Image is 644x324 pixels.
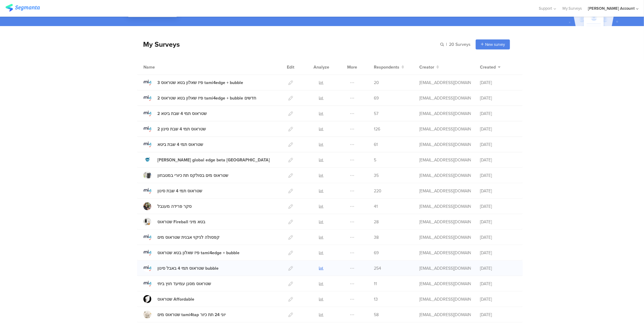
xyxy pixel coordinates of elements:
div: odelya@ifocus-r.com [419,79,471,86]
div: [DATE] [480,110,516,117]
span: New survey [485,42,505,47]
span: 61 [374,141,378,148]
div: [DATE] [480,79,516,86]
a: קפסולה לניקוי אבנית שטראוס מים [143,233,220,241]
div: שטראוס מסנן עמיעד חוץ ביתי [157,281,211,287]
div: סקר פרידה מענבל [157,203,192,210]
div: Strauss global edge beta Australia [157,157,270,163]
div: odelya@ifocus-r.com [419,219,471,225]
div: [DATE] [480,219,516,225]
div: odelya@ifocus-r.com [419,296,471,302]
div: odelya@ifocus-r.com [419,312,471,318]
span: 220 [374,188,381,194]
span: 11 [374,281,377,287]
div: שטראוס תמי 4 שבת ביטא [157,141,203,148]
div: odelya@ifocus-r.com [419,172,471,179]
div: [DATE] [480,95,516,101]
span: | [445,41,448,48]
div: More [346,59,359,75]
a: שטראוס Affordable [143,295,194,303]
div: odelya@ifocus-r.com [419,157,471,163]
div: odelya@ifocus-r.com [419,234,471,241]
div: שטראוס מים בסולקס תת כיורי במטבחון [157,172,228,179]
div: odelya@ifocus-r.com [419,281,471,287]
a: [PERSON_NAME] global edge beta [GEOGRAPHIC_DATA] [143,156,270,164]
span: 126 [374,126,380,132]
div: odelya@ifocus-r.com [419,265,471,272]
div: 3 פיז שאלון בטא שטראוס tami4edge + bubble [157,79,243,86]
a: שטראוס מים tami4tap יוני 24 תת כיור [143,311,226,319]
div: שטראוס תמי 4 שבת סינון [157,188,202,194]
a: 3 פיז שאלון בטא שטראוס tami4edge + bubble [143,79,243,86]
button: Created [480,64,501,70]
span: 5 [374,157,376,163]
div: שטראוס Fireball בטא מיני [157,219,205,225]
button: Creator [419,64,439,70]
span: 57 [374,110,378,117]
div: odelya@ifocus-r.com [419,126,471,132]
div: שטראוס Affordable [157,296,194,302]
div: שטראוס תמי 4 באבל סינון bubble [157,265,219,272]
div: [DATE] [480,296,516,302]
a: שטראוס מסנן עמיעד חוץ ביתי [143,280,211,288]
div: [DATE] [480,281,516,287]
span: 69 [374,95,379,101]
a: שטראוס תמי 4 שבת ביטא [143,140,203,148]
button: Respondents [374,64,404,70]
div: [DATE] [480,157,516,163]
span: 38 [374,234,379,241]
div: [PERSON_NAME] Account [588,5,635,11]
a: שטראוס תמי 4 שבת סינון [143,187,202,195]
span: 20 Surveys [449,41,471,48]
div: odelya@ifocus-r.com [419,250,471,256]
div: odelya@ifocus-r.com [419,203,471,210]
div: odelya@ifocus-r.com [419,110,471,117]
div: Edit [284,59,297,75]
div: [DATE] [480,203,516,210]
span: Created [480,64,496,70]
span: Creator [419,64,434,70]
span: 28 [374,219,379,225]
div: [DATE] [480,172,516,179]
a: סקר פרידה מענבל [143,202,192,210]
div: 2 שטראוס תמי 4 שבת סינון [157,126,206,132]
a: 2 שטראוס תמי 4 שבת ביטא [143,110,207,117]
div: [DATE] [480,188,516,194]
span: 13 [374,296,378,302]
a: שטראוס Fireball בטא מיני [143,218,205,226]
span: Respondents [374,64,399,70]
div: [DATE] [480,234,516,241]
div: [DATE] [480,265,516,272]
div: שטראוס מים tami4tap יוני 24 תת כיור [157,312,226,318]
a: פיז שאלון בטא שטראוס tami4edge + bubble [143,249,240,257]
div: פיז שאלון בטא שטראוס tami4edge + bubble [157,250,240,256]
a: 2 שטראוס תמי 4 שבת סינון [143,125,206,133]
span: 254 [374,265,381,272]
div: 2 פיז שאלון בטא שטראוס tami4edge + bubble חדשים [157,95,256,101]
div: Name [143,64,180,70]
div: [DATE] [480,126,516,132]
div: odelya@ifocus-r.com [419,141,471,148]
a: שטראוס תמי 4 באבל סינון bubble [143,264,219,272]
div: קפסולה לניקוי אבנית שטראוס מים [157,234,220,241]
div: 2 שטראוס תמי 4 שבת ביטא [157,110,207,117]
span: 20 [374,79,379,86]
div: odelya@ifocus-r.com [419,188,471,194]
div: odelya@ifocus-r.com [419,95,471,101]
span: 35 [374,172,379,179]
a: שטראוס מים בסולקס תת כיורי במטבחון [143,171,228,179]
a: 2 פיז שאלון בטא שטראוס tami4edge + bubble חדשים [143,94,256,102]
div: [DATE] [480,250,516,256]
div: Analyze [312,59,330,75]
span: Support [539,5,552,11]
span: 41 [374,203,378,210]
img: segmanta logo [5,4,40,12]
span: 69 [374,250,379,256]
span: 58 [374,312,379,318]
div: [DATE] [480,141,516,148]
div: My Surveys [137,39,180,49]
div: [DATE] [480,312,516,318]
